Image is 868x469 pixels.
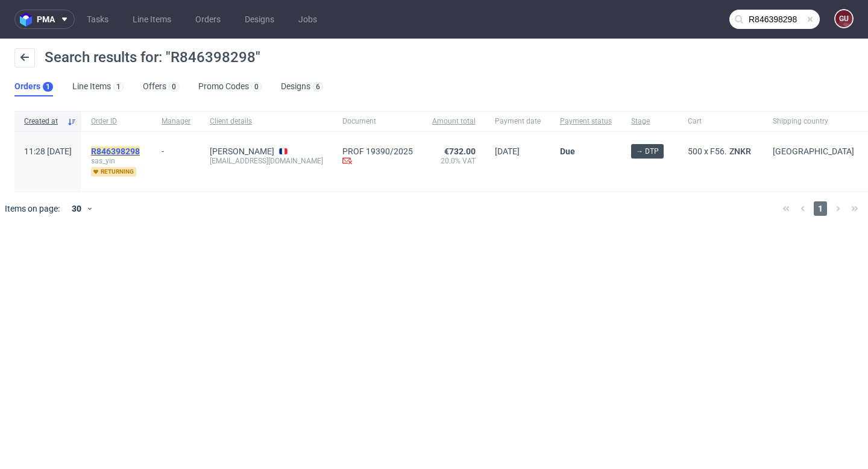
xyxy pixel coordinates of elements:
[5,203,60,215] span: Items on page:
[560,116,612,127] span: Payment status
[210,116,323,127] span: Client details
[254,83,259,91] div: 0
[116,83,121,91] div: 1
[636,146,659,157] span: → DTP
[91,156,142,166] span: sas_yin
[316,83,320,91] div: 6
[688,146,702,156] span: 500
[91,116,142,127] span: Order ID
[710,146,727,156] span: F56.
[727,146,753,156] a: ZNKR
[162,116,190,127] span: Manager
[291,10,324,29] a: Jobs
[14,10,75,29] button: pma
[835,10,852,27] figcaption: gu
[773,146,854,156] span: [GEOGRAPHIC_DATA]
[188,10,228,29] a: Orders
[162,142,190,156] div: -
[432,156,476,166] span: 20.0% VAT
[20,13,37,27] img: logo
[64,200,86,217] div: 30
[237,10,281,29] a: Designs
[125,10,178,29] a: Line Items
[210,156,323,166] div: [EMAIL_ADDRESS][DOMAIN_NAME]
[172,83,176,91] div: 0
[198,77,262,96] a: Promo Codes0
[46,83,50,91] div: 1
[24,116,62,127] span: Created at
[143,77,179,96] a: Offers0
[80,10,116,29] a: Tasks
[631,116,668,127] span: Stage
[72,77,124,96] a: Line Items1
[773,116,854,127] span: Shipping country
[560,146,575,156] span: Due
[14,77,53,96] a: Orders1
[444,146,476,156] span: €732.00
[342,116,413,127] span: Document
[24,146,72,156] span: 11:28 [DATE]
[91,146,140,156] mark: R846398298
[45,49,260,66] span: Search results for: "R846398298"
[495,146,520,156] span: [DATE]
[432,116,476,127] span: Amount total
[342,146,413,156] a: PROF 19390/2025
[281,77,323,96] a: Designs6
[91,146,142,156] a: R846398298
[688,116,753,127] span: Cart
[814,201,827,216] span: 1
[495,116,541,127] span: Payment date
[688,146,753,156] div: x
[37,15,55,24] span: pma
[91,167,136,177] span: returning
[210,146,274,156] a: [PERSON_NAME]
